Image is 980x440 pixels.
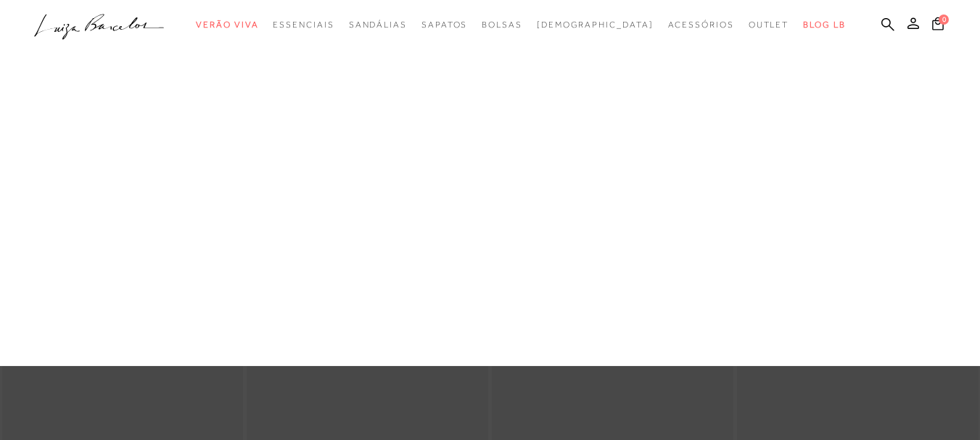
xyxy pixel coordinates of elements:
button: 0 [928,16,948,36]
a: categoryNavScreenReaderText [349,12,407,38]
a: noSubCategoriesText [537,12,654,38]
a: categoryNavScreenReaderText [421,12,467,38]
a: categoryNavScreenReaderText [668,12,734,38]
span: Essenciais [273,20,334,30]
span: [DEMOGRAPHIC_DATA] [537,20,654,30]
span: Bolsas [482,20,522,30]
span: Sandálias [349,20,407,30]
a: BLOG LB [803,12,845,38]
span: Acessórios [668,20,734,30]
span: Verão Viva [196,20,258,30]
a: categoryNavScreenReaderText [749,12,789,38]
span: BLOG LB [803,20,845,30]
a: categoryNavScreenReaderText [273,12,334,38]
span: 0 [939,14,949,25]
a: categoryNavScreenReaderText [482,12,522,38]
span: Outlet [749,20,789,30]
a: categoryNavScreenReaderText [196,12,258,38]
span: Sapatos [421,20,467,30]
